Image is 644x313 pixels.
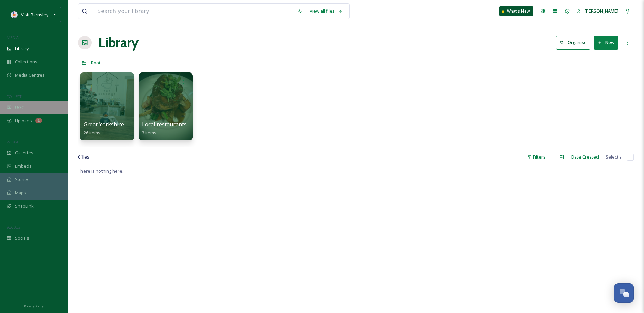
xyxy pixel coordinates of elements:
[142,130,157,136] span: 3 items
[15,150,33,156] span: Galleries
[24,304,44,308] span: Privacy Policy
[84,121,137,136] a: Great Yorkshire 202526 items
[84,130,100,136] span: 26 items
[15,235,29,242] span: Socials
[15,45,29,52] span: Library
[15,59,37,65] span: Collections
[573,4,622,18] a: [PERSON_NAME]
[15,118,32,124] span: Uploads
[15,190,26,196] span: Maps
[84,121,137,128] span: Great Yorkshire 2025
[499,6,533,16] a: What's New
[78,168,123,174] span: There is nothing here.
[21,12,48,18] span: Visit Barnsley
[523,150,549,164] div: Filters
[306,4,346,18] a: View all files
[94,4,294,19] input: Search your library
[594,36,618,49] button: New
[98,33,139,53] a: Library
[11,11,18,18] img: barnsley-logo-in-colour.png
[7,139,22,144] span: WIDGETS
[15,104,24,111] span: UGC
[91,60,101,66] span: Root
[142,121,187,128] span: Local restaurants
[78,154,89,160] span: 0 file s
[606,154,624,160] span: Select all
[556,36,594,49] a: Organise
[7,94,21,99] span: COLLECT
[15,72,45,78] span: Media Centres
[24,301,44,310] a: Privacy Policy
[91,59,101,67] a: Root
[7,35,19,40] span: MEDIA
[614,283,634,303] button: Open Chat
[556,36,590,49] button: Organise
[142,121,187,136] a: Local restaurants3 items
[568,150,602,164] div: Date Created
[15,163,32,169] span: Embeds
[585,8,618,14] span: [PERSON_NAME]
[15,176,30,183] span: Stories
[15,203,34,209] span: SnapLink
[35,118,42,123] div: 1
[7,225,20,230] span: SOCIALS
